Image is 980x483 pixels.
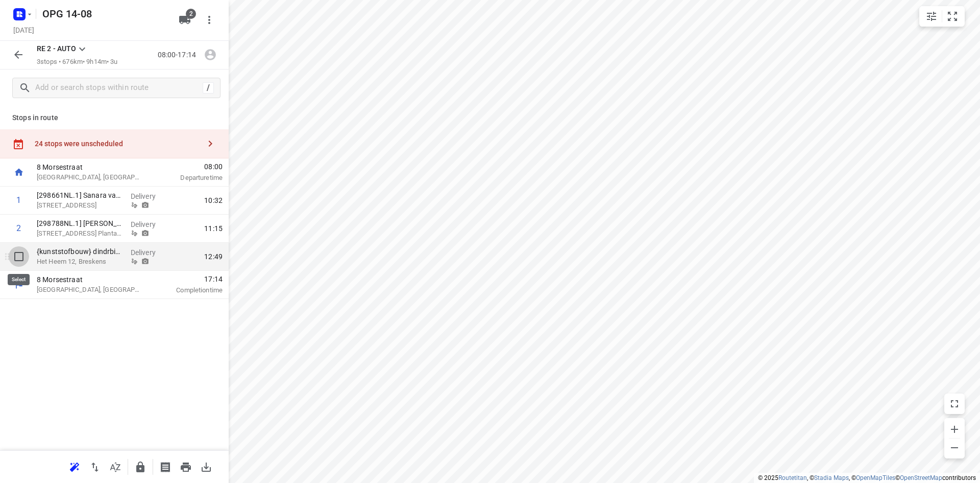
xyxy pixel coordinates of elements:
span: Reverse route [85,462,105,471]
span: Print route [176,462,196,471]
p: {kunststofbouw} dindrbiena [37,246,122,257]
p: [298788NL.1] Eugene de Backer [37,218,122,228]
div: 1 [16,195,21,205]
p: Delivery [131,247,168,258]
p: 8 Morsestraat [37,162,143,172]
button: Map settings [921,6,942,27]
span: 2 [186,9,196,19]
span: 12:49 [204,251,223,262]
h5: Project date [9,24,38,36]
p: Plantagebaan 114, Wouwse Plantage [37,228,122,239]
a: Stadia Maps [814,474,849,481]
span: 10:32 [204,195,223,205]
span: 11:15 [204,223,223,234]
span: Print shipping labels [155,462,176,471]
span: Download route [196,462,216,471]
input: Add or search stops within route [35,80,203,96]
button: Fit zoom [942,6,963,27]
a: Routetitan [778,474,807,481]
p: Delivery [131,219,168,229]
div: 2 [16,223,21,233]
p: [GEOGRAPHIC_DATA], [GEOGRAPHIC_DATA] [37,285,143,295]
p: 08:00-17:14 [158,50,200,60]
div: small contained button group [919,6,965,27]
span: Sort by time window [105,462,126,471]
button: Lock route [130,457,151,477]
h5: Rename [38,6,170,22]
div: 24 stops were unscheduled [35,140,200,148]
li: © 2025 , © , © © contributors [758,474,976,481]
p: Delivery [131,191,168,201]
p: Departure time [155,173,223,183]
p: Stops in route [12,112,216,123]
button: 2 [175,10,195,30]
p: Completion time [155,285,223,295]
button: More [199,10,219,30]
p: [GEOGRAPHIC_DATA], [GEOGRAPHIC_DATA] [37,172,143,182]
div: / [203,82,214,94]
p: 8 Morsestraat [37,274,143,285]
span: Assign driver [200,50,220,59]
a: OpenMapTiles [856,474,895,481]
p: [298661NL.1] Sanara van der Most [37,190,122,200]
p: RE 2 - AUTO [37,43,76,54]
p: 3 stops • 676km • 9h14m • 3u [37,57,118,67]
span: 17:14 [155,274,223,284]
p: [STREET_ADDRESS] [37,200,122,211]
p: Het Heem 12, Breskens [37,257,122,267]
span: 08:00 [155,162,223,172]
a: OpenStreetMap [900,474,942,481]
span: Reoptimize route [64,462,85,471]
